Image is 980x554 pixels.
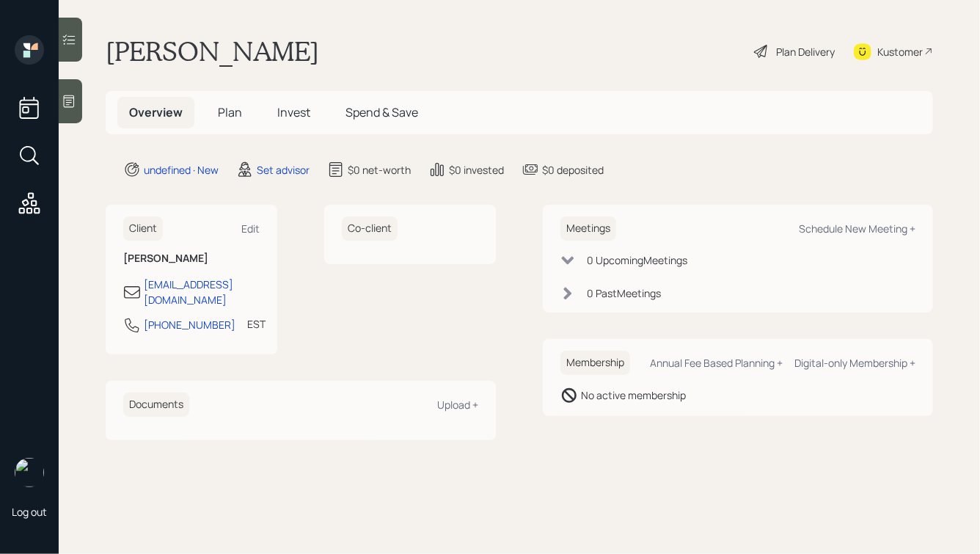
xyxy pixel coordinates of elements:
div: Set advisor [257,162,310,178]
h6: Documents [123,393,189,417]
span: Overview [129,104,183,120]
div: Schedule New Meeting + [799,222,915,236]
h1: [PERSON_NAME] [106,35,319,68]
span: Plan [218,104,242,120]
div: Log out [12,505,47,519]
span: Spend & Save [345,104,418,120]
h6: Membership [560,351,630,375]
div: No active membership [581,387,686,403]
div: [PHONE_NUMBER] [144,317,235,332]
div: 0 Upcoming Meeting s [587,252,687,268]
div: Digital-only Membership + [794,356,915,370]
div: Edit [241,222,260,236]
h6: Co-client [342,216,398,241]
span: Invest [277,104,310,120]
div: Upload + [437,398,478,412]
div: [EMAIL_ADDRESS][DOMAIN_NAME] [144,277,260,307]
div: Plan Delivery [776,44,835,59]
div: EST [247,316,266,332]
div: $0 invested [449,162,504,178]
div: Kustomer [877,44,923,59]
img: hunter_neumayer.jpg [15,458,44,487]
div: Annual Fee Based Planning + [650,356,783,370]
h6: Client [123,216,163,241]
div: undefined · New [144,162,219,178]
div: $0 deposited [542,162,604,178]
h6: Meetings [560,216,616,241]
div: 0 Past Meeting s [587,285,661,301]
div: $0 net-worth [348,162,411,178]
h6: [PERSON_NAME] [123,252,260,265]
